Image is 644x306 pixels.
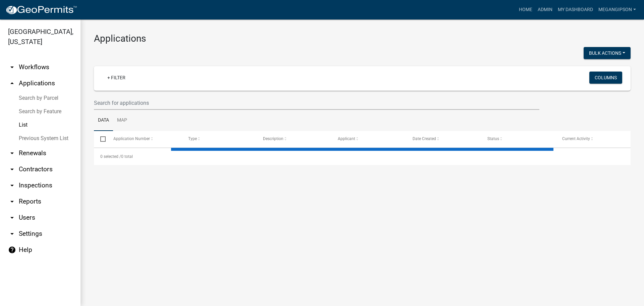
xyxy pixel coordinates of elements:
[8,214,16,222] i: arrow_drop_down
[107,131,181,147] datatable-header-cell: Application Number
[8,230,16,238] i: arrow_drop_down
[584,47,631,59] button: Bulk Actions
[338,136,355,141] span: Applicant
[113,136,150,141] span: Application Number
[181,131,256,147] datatable-header-cell: Type
[413,136,436,141] span: Date Created
[8,181,16,189] i: arrow_drop_down
[331,131,406,147] datatable-header-cell: Applicant
[8,79,16,87] i: arrow_drop_up
[188,136,197,141] span: Type
[94,96,539,110] input: Search for applications
[8,149,16,157] i: arrow_drop_down
[8,246,16,254] i: help
[100,154,121,159] span: 0 selected /
[596,3,639,16] a: megangipson
[8,63,16,71] i: arrow_drop_down
[113,110,131,131] a: Map
[8,198,16,206] i: arrow_drop_down
[406,131,481,147] datatable-header-cell: Date Created
[263,136,283,141] span: Description
[516,3,535,16] a: Home
[589,72,622,84] button: Columns
[102,72,131,84] a: + Filter
[8,165,16,173] i: arrow_drop_down
[535,3,555,16] a: Admin
[94,131,107,147] datatable-header-cell: Select
[556,131,631,147] datatable-header-cell: Current Activity
[555,3,596,16] a: My Dashboard
[481,131,556,147] datatable-header-cell: Status
[257,131,331,147] datatable-header-cell: Description
[487,136,499,141] span: Status
[94,33,631,44] h3: Applications
[94,148,631,165] div: 0 total
[562,136,590,141] span: Current Activity
[94,110,113,131] a: Data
